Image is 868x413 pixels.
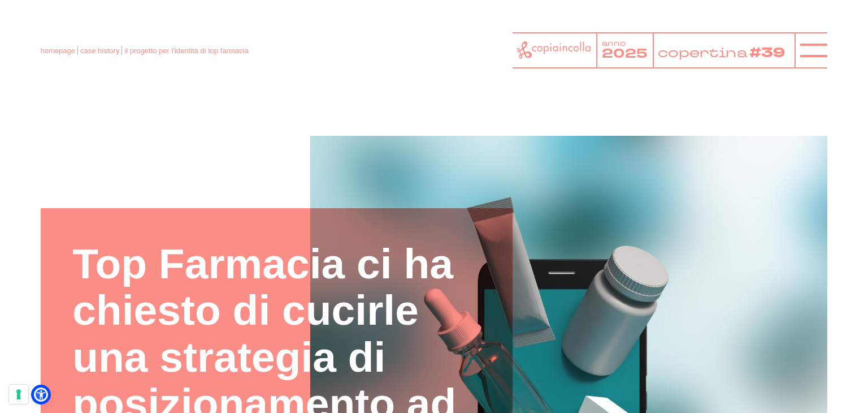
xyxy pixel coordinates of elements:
tspan: 2025 [602,45,648,63]
a: case history [80,46,119,55]
button: Le tue preferenze relative al consenso per le tecnologie di tracciamento [9,385,28,404]
a: Open Accessibility Menu [34,388,48,402]
tspan: copertina [658,43,750,61]
tspan: #39 [753,43,790,63]
tspan: anno [602,38,626,48]
a: homepage [41,46,75,55]
span: il progetto per l'identità di top farmacia [124,46,248,55]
